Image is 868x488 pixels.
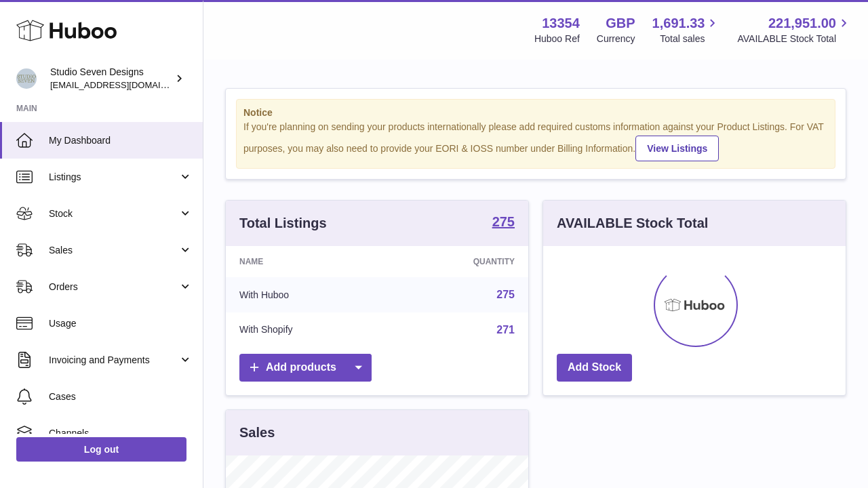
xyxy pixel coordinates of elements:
div: Huboo Ref [534,33,580,45]
th: Name [226,246,389,277]
a: 271 [496,324,515,335]
div: Currency [597,33,635,45]
a: 1,691.33 Total sales [652,14,721,45]
div: If you're planning on sending your products internationally please add required customs informati... [243,121,828,161]
span: Sales [49,244,178,257]
span: Orders [49,281,178,293]
a: 275 [492,215,515,231]
span: Invoicing and Payments [49,354,178,367]
div: Studio Seven Designs [50,66,172,91]
span: My Dashboard [49,134,193,147]
span: Channels [49,427,193,440]
strong: 275 [492,215,515,228]
strong: GBP [606,14,635,33]
h3: AVAILABLE Stock Total [557,214,708,232]
a: 275 [496,289,515,300]
span: [EMAIL_ADDRESS][DOMAIN_NAME] [50,79,199,90]
a: Log out [16,437,186,462]
a: Add products [239,354,372,382]
span: Listings [49,171,178,184]
th: Quantity [389,246,528,277]
span: Total sales [660,33,720,45]
h3: Sales [239,424,275,442]
span: AVAILABLE Stock Total [737,33,852,45]
span: 221,951.00 [768,14,836,33]
td: With Shopify [226,312,389,348]
span: Stock [49,207,178,220]
a: 221,951.00 AVAILABLE Stock Total [737,14,852,45]
strong: 13354 [542,14,580,33]
img: contact.studiosevendesigns@gmail.com [16,68,37,89]
a: Add Stock [557,354,632,382]
td: With Huboo [226,277,389,312]
h3: Total Listings [239,214,327,232]
span: Cases [49,390,193,403]
strong: Notice [243,106,828,119]
a: View Listings [635,136,719,161]
span: Usage [49,317,193,330]
span: 1,691.33 [652,14,705,33]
